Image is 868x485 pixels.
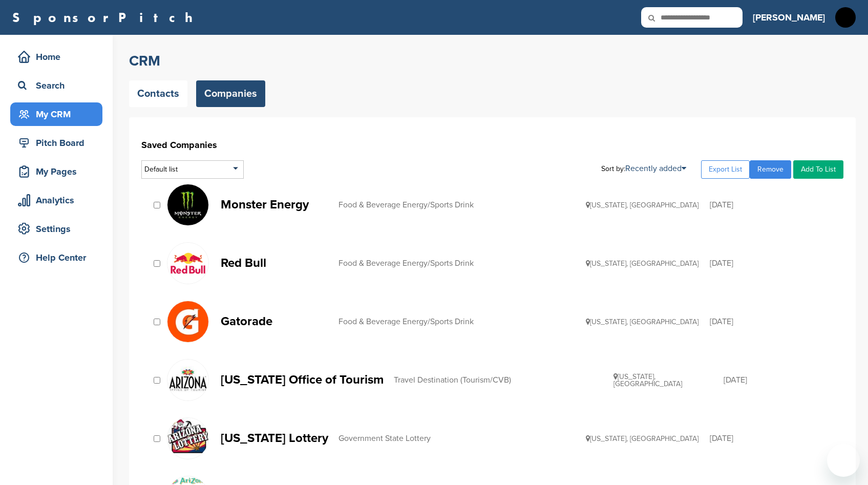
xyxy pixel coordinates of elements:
p: Red Bull [221,257,328,269]
p: Monster Energy [221,198,328,211]
p: [US_STATE] Office of Tourism [221,373,384,386]
img: Ariz [167,477,208,485]
div: [DATE] [710,201,834,209]
div: [US_STATE], [GEOGRAPHIC_DATA] [586,201,710,209]
a: [PERSON_NAME] [753,6,825,29]
div: [US_STATE], [GEOGRAPHIC_DATA] [586,318,710,326]
iframe: Button to launch messaging window [827,444,860,477]
h3: [PERSON_NAME] [753,10,825,25]
a: Home [10,45,102,69]
img: Ectldmqb 400x400 [167,184,208,225]
div: Settings [15,220,102,238]
h1: Saved Companies [141,136,843,154]
a: Search [10,74,102,97]
a: My Pages [10,160,102,183]
div: [US_STATE], [GEOGRAPHIC_DATA] [586,435,710,442]
a: Pitch Board [10,131,102,155]
a: Help Center [10,246,102,269]
div: [DATE] [710,434,834,442]
div: [US_STATE], [GEOGRAPHIC_DATA] [613,373,724,388]
div: Search [15,76,102,95]
a: Uaqc9ec6 400x400 Gatorade Food & Beverage Energy/Sports Drink [US_STATE], [GEOGRAPHIC_DATA] [DATE] [167,301,833,343]
a: Contacts [129,80,187,107]
a: Export List [701,160,750,179]
a: Settings [10,217,102,241]
div: Default list [141,160,244,179]
div: Analytics [15,191,102,209]
div: My CRM [15,105,102,123]
a: SponsorPitch [12,11,199,24]
div: Food & Beverage Energy/Sports Drink [338,201,586,209]
a: Red bull logo Red Bull Food & Beverage Energy/Sports Drink [US_STATE], [GEOGRAPHIC_DATA] [DATE] [167,242,833,284]
div: [US_STATE], [GEOGRAPHIC_DATA] [586,260,710,267]
p: [US_STATE] Lottery [221,432,328,445]
a: Ectldmqb 400x400 Monster Energy Food & Beverage Energy/Sports Drink [US_STATE], [GEOGRAPHIC_DATA]... [167,184,833,226]
div: My Pages [15,162,102,181]
a: Imgres [US_STATE] Office of Tourism Travel Destination (Tourism/CVB) [US_STATE], [GEOGRAPHIC_DATA... [167,359,833,401]
div: [DATE] [710,318,834,326]
div: [DATE] [724,376,834,384]
div: Government State Lottery [338,434,586,442]
p: Gatorade [221,315,328,328]
img: Imgres [167,360,208,400]
div: Food & Beverage Energy/Sports Drink [338,259,586,267]
img: Uaqc9ec6 400x400 [167,301,208,342]
img: Data [167,418,208,455]
a: My CRM [10,102,102,126]
a: Recently added [625,163,686,174]
div: Food & Beverage Energy/Sports Drink [338,318,586,326]
a: Remove [750,160,791,179]
div: Pitch Board [15,134,102,152]
div: [DATE] [710,259,834,267]
div: Help Center [15,248,102,267]
h2: CRM [129,52,856,70]
div: Home [15,48,102,66]
img: Red bull logo [167,243,208,284]
a: Data [US_STATE] Lottery Government State Lottery [US_STATE], [GEOGRAPHIC_DATA] [DATE] [167,417,833,459]
div: Travel Destination (Tourism/CVB) [394,376,613,384]
div: Sort by: [601,164,686,173]
a: Analytics [10,188,102,212]
a: Companies [196,80,265,107]
a: Add To List [793,160,843,179]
